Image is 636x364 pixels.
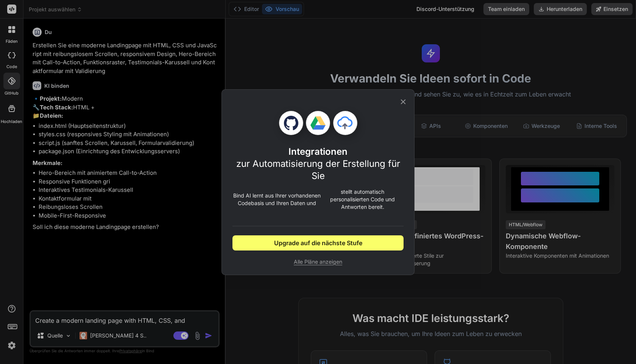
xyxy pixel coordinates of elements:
font: Upgrade auf die nächste Stufe [274,239,362,247]
font: zur Automatisierung der Erstellung für Sie [236,158,400,181]
font: Integrationen [288,146,348,157]
font: stellt automatisch personalisierten Code und Antworten bereit. [330,188,395,210]
button: Upgrade auf die nächste Stufe [232,235,404,250]
font: Alle Pläne anzeigen [294,258,342,265]
font: Bind AI lernt aus Ihrer vorhandenen Codebasis und Ihren Daten und [233,192,321,206]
